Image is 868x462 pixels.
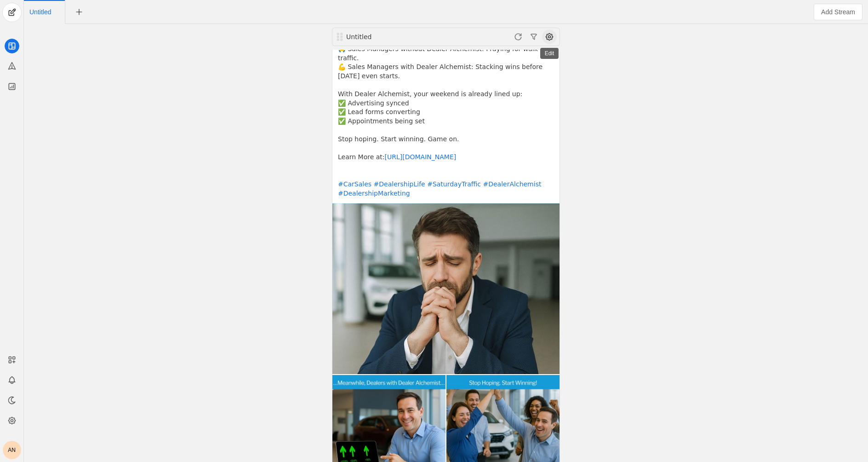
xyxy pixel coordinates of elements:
[374,180,425,188] a: #DealershipLife
[483,180,542,188] a: #DealerAlchemist
[427,180,481,188] a: #SaturdayTraffic
[814,4,862,20] button: Add Stream
[332,203,560,374] img: undefined
[338,27,554,198] pre: It’s [DATE], and the difference is clear: 🙏 Sales Managers without Dealer Alchemist: Praying for ...
[71,8,87,15] app-icon-button: New Tab
[338,190,410,197] a: #DealershipMarketing
[385,153,457,161] a: [URL][DOMAIN_NAME]
[29,9,51,15] span: Click to edit name
[821,7,855,17] span: Add Stream
[540,48,559,59] div: Edit
[3,441,21,459] button: AN
[338,180,371,188] a: #CarSales
[346,32,456,41] div: Untitled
